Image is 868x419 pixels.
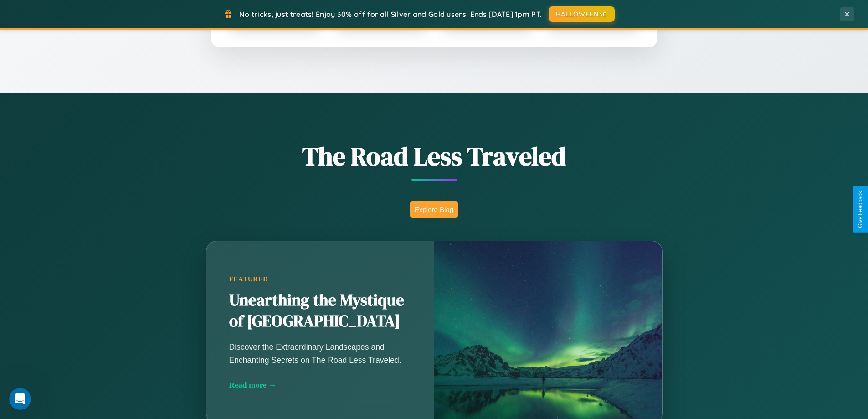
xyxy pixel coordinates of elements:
button: Explore Blog [410,201,458,218]
button: HALLOWEEN30 [549,6,615,22]
p: Discover the Extraordinary Landscapes and Enchanting Secrets on The Road Less Traveled. [229,341,411,366]
h2: Unearthing the Mystique of [GEOGRAPHIC_DATA] [229,290,411,332]
span: No tricks, just treats! Enjoy 30% off for all Silver and Gold users! Ends [DATE] 1pm PT. [239,10,542,19]
h1: The Road Less Traveled [161,139,708,174]
iframe: Intercom live chat [9,388,31,410]
div: Give Feedback [857,191,863,228]
div: Featured [229,275,411,283]
div: Read more → [229,380,411,390]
